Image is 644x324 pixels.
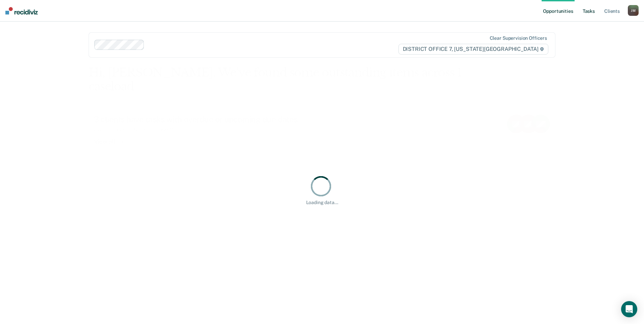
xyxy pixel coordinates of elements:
[628,5,639,16] div: J M
[621,301,637,317] div: Open Intercom Messenger
[628,5,639,16] button: JM
[5,7,38,14] img: Recidiviz
[306,200,338,205] div: Loading data...
[490,35,547,41] div: Clear supervision officers
[398,44,548,55] span: DISTRICT OFFICE 7, [US_STATE][GEOGRAPHIC_DATA]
